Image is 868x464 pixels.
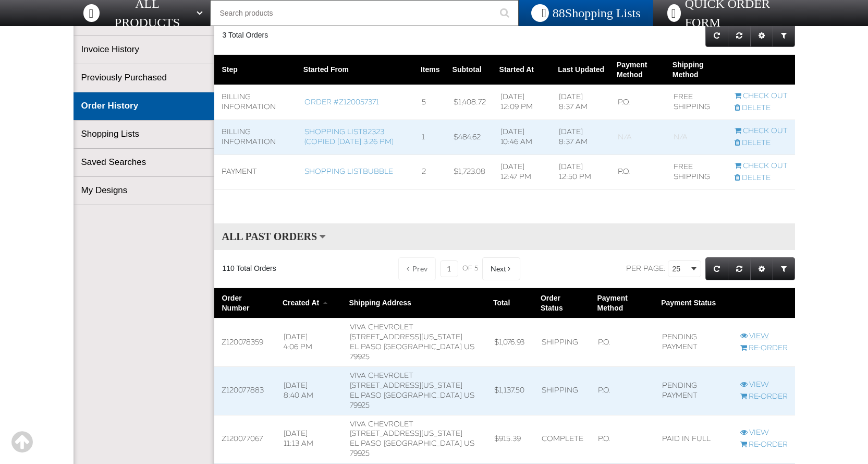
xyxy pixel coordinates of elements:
[421,65,440,74] span: Items
[222,92,290,112] div: Billing Information
[493,299,510,307] a: Total
[553,6,641,20] span: Shopping Lists
[350,332,462,341] span: [STREET_ADDRESS][US_STATE]
[705,24,728,47] a: Refresh grid action
[617,61,647,79] a: Payment Method
[303,65,349,74] span: Started From
[673,264,689,275] span: 25
[276,415,343,463] td: [DATE] 11:13 AM
[350,352,370,361] bdo: 79925
[487,318,534,367] td: $1,076.93
[591,415,655,463] td: P.O.
[773,24,795,47] a: Expand or Collapse Grid Filters
[350,429,462,438] span: [STREET_ADDRESS][US_STATE]
[735,126,788,136] a: Continue checkout started from Shopping List82323 (copied 9/14/2023, 3:26 PM)
[655,367,732,415] td: Pending payment
[673,61,704,79] span: Shipping Method
[222,127,290,147] div: Billing Information
[493,120,552,155] td: [DATE] 10:46 AM
[728,24,751,47] a: Reset grid action
[773,257,795,280] a: Expand or Collapse Grid Filters
[464,342,474,351] span: US
[222,294,250,312] span: Order Number
[350,420,413,429] span: Viva Chevrolet
[222,65,238,74] span: Step
[350,323,413,331] span: Viva Chevrolet
[214,318,276,367] td: Z120078359
[350,449,370,458] bdo: 79925
[223,264,276,273] div: 110 Total Orders
[81,128,206,140] a: Shopping Lists
[384,439,462,448] span: [GEOGRAPHIC_DATA]
[214,367,276,415] td: Z120077883
[491,265,506,273] span: Next Page
[499,65,534,74] a: Started At
[733,288,795,318] th: Row actions
[464,391,474,400] span: US
[349,299,411,307] span: Shipping Address
[81,157,206,169] a: Saved Searches
[655,318,732,367] td: Pending payment
[222,167,290,177] div: Payment
[283,299,319,307] span: Created At
[446,120,493,155] td: $484.62
[553,6,565,20] strong: 88
[735,173,788,183] a: Delete checkout started from Shopping ListBUBBLE
[350,401,370,410] bdo: 79925
[735,91,788,101] a: Continue checkout started from Z120057371
[319,228,326,245] button: Manage grid views. Current view is All Past Orders
[440,260,458,277] input: Current page number
[705,257,728,280] a: Refresh grid action
[304,167,393,176] a: Shopping ListBUBBLE
[740,343,788,353] a: Re-Order Z120078359 order
[597,294,627,312] span: Payment Method
[661,299,716,307] span: Payment Status
[453,65,482,74] a: Subtotal
[81,185,206,197] a: My Designs
[740,440,788,450] a: Re-Order Z120077067 order
[276,367,343,415] td: [DATE] 8:40 AM
[740,331,788,341] a: View Z120078359 order
[350,342,382,351] span: EL PASO
[626,264,666,272] span: Per page:
[414,155,446,190] td: 2
[414,85,446,120] td: 5
[304,98,379,106] a: Order #Z120057371
[558,65,604,74] a: Last Updated
[276,318,343,367] td: [DATE] 4:06 PM
[541,294,563,312] a: Order Status
[482,257,520,280] button: Next Page
[464,439,474,448] span: US
[487,415,534,463] td: $915.39
[223,30,268,40] div: 3 Total Orders
[534,367,591,415] td: Shipping
[283,299,321,307] a: Created At
[552,155,610,190] td: [DATE] 12:50 PM
[81,44,206,56] a: Invoice History
[591,318,655,367] td: P.O.
[534,415,591,463] td: Complete
[552,85,610,120] td: [DATE] 8:37 AM
[727,54,795,85] th: Row actions
[446,155,493,190] td: $1,723.08
[740,380,788,390] a: View Z120077883 order
[610,85,666,120] td: P.O.
[350,391,382,400] span: EL PASO
[384,342,462,351] span: [GEOGRAPHIC_DATA]
[81,72,206,84] a: Previously Purchased
[740,392,788,402] a: Re-Order Z120077883 order
[304,127,394,146] a: Shopping List82323 (copied [DATE] 3:26 PM)
[350,439,382,448] span: EL PASO
[487,367,534,415] td: $1,137.50
[750,257,773,280] a: Expand or Collapse Grid Settings
[740,428,788,438] a: View Z120077067 order
[384,391,462,400] span: [GEOGRAPHIC_DATA]
[735,103,788,113] a: Delete checkout started from Z120057371
[10,431,33,454] div: Scroll to the top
